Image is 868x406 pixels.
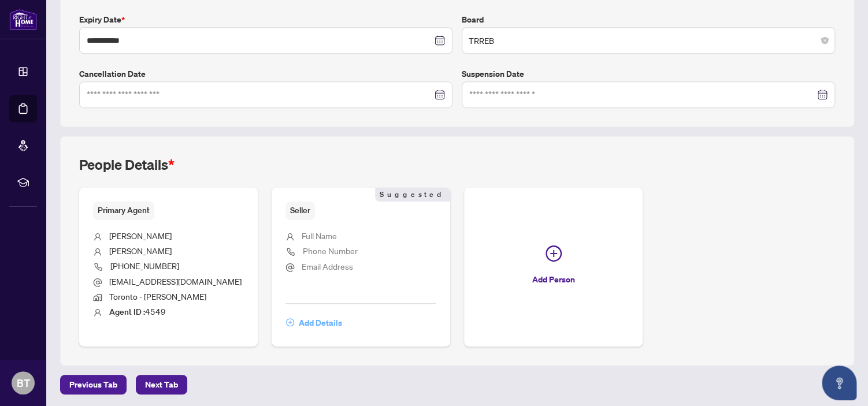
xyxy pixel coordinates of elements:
label: Expiry Date [79,13,452,26]
span: Suggested [375,188,450,202]
button: Next Tab [136,375,187,394]
label: Suspension Date [462,68,835,80]
h2: People Details [79,155,175,174]
img: logo [9,9,37,30]
span: Add Person [532,270,575,289]
span: plus-circle [286,318,294,326]
span: Phone Number [303,245,358,256]
b: Agent ID : [109,307,145,317]
button: Previous Tab [60,375,127,394]
span: [PHONE_NUMBER] [110,260,179,271]
span: Toronto - [PERSON_NAME] [109,291,206,301]
span: close-circle [821,37,828,44]
span: Primary Agent [93,202,154,219]
button: Add Details [285,313,343,333]
label: Board [462,13,835,26]
span: TRREB [469,29,828,51]
label: Cancellation Date [79,68,452,80]
span: Next Tab [145,375,178,394]
span: [PERSON_NAME] [109,245,172,256]
span: Email Address [302,261,353,271]
span: Full Name [302,230,337,241]
span: [PERSON_NAME] [109,230,172,241]
span: [EMAIL_ADDRESS][DOMAIN_NAME] [109,276,242,286]
button: Add Person [464,188,643,346]
span: Add Details [299,314,342,332]
span: Seller [285,202,315,219]
span: BT [17,375,30,391]
button: Open asap [822,366,856,400]
span: 4549 [109,306,166,316]
span: Previous Tab [69,375,117,394]
span: plus-circle [546,245,562,262]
